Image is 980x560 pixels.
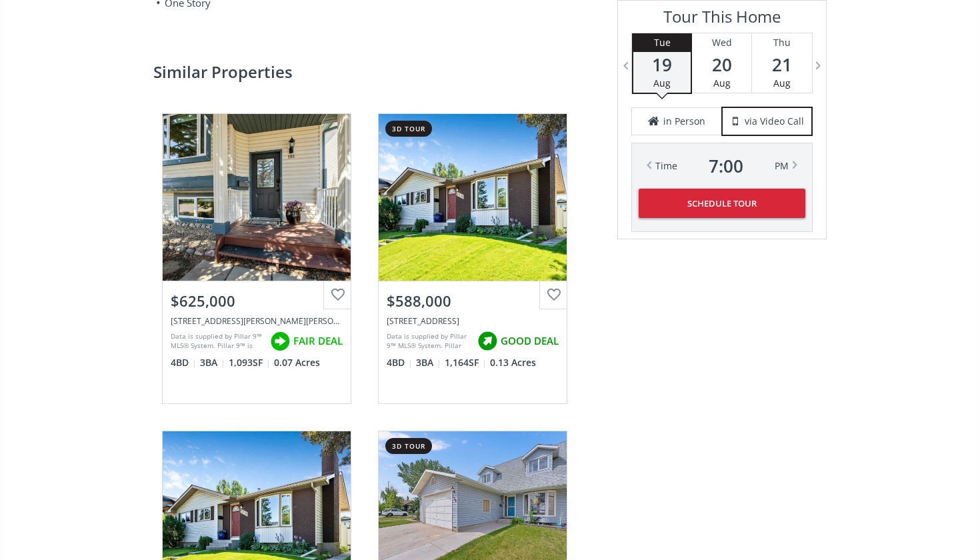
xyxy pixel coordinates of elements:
span: Aug [773,77,791,89]
div: Wed [692,33,751,52]
div: Data is supplied by Pillar 9™ MLS® System. Pillar 9™ is the owner of the copyright in its MLS® Sy... [387,331,471,351]
div: Data is supplied by Pillar 9™ MLS® System. Pillar 9™ is the owner of the copyright in its MLS® Sy... [171,331,263,351]
span: in Person [663,115,705,128]
div: 7219 Range Drive NW, Calgary, AB T3G 1H2 [387,315,559,327]
span: Aug [653,77,671,89]
span: 21 [752,55,812,74]
img: rating icon [267,328,293,355]
span: GOOD DEAL [501,334,559,348]
img: rating icon [474,328,501,355]
span: Aug [713,77,731,89]
span: 4 BD [387,356,413,369]
span: 1,093 SF [229,356,271,369]
span: 0.07 Acres [274,356,320,369]
span: 3 BA [416,356,441,369]
a: $625,000[STREET_ADDRESS][PERSON_NAME][PERSON_NAME]Data is supplied by Pillar 9™ MLS® System. Pill... [149,100,365,417]
h3: Tour This Home [631,7,813,33]
span: 4 BD [171,356,197,369]
span: 19 [633,55,691,74]
a: 3d tour$588,000[STREET_ADDRESS]Data is supplied by Pillar 9™ MLS® System. Pillar 9™ is the owner ... [365,100,581,417]
div: Tue [633,33,691,52]
span: 20 [692,55,751,74]
div: Thu [752,33,812,52]
div: Time PM [655,157,789,175]
span: via Video Call [745,115,804,128]
span: 0.13 Acres [490,356,536,369]
div: $588,000 [387,291,559,311]
span: 7 : 00 [709,157,743,175]
span: 1,164 SF [445,356,487,369]
span: FAIR DEAL [293,334,343,348]
h2: Similar properties [153,64,597,80]
div: 101 Arbour Wood Mews NW, Calgary, AB T3G 4B5 [171,315,343,327]
button: Schedule Tour [639,189,805,218]
div: $625,000 [171,291,343,311]
span: 3 BA [200,356,225,369]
